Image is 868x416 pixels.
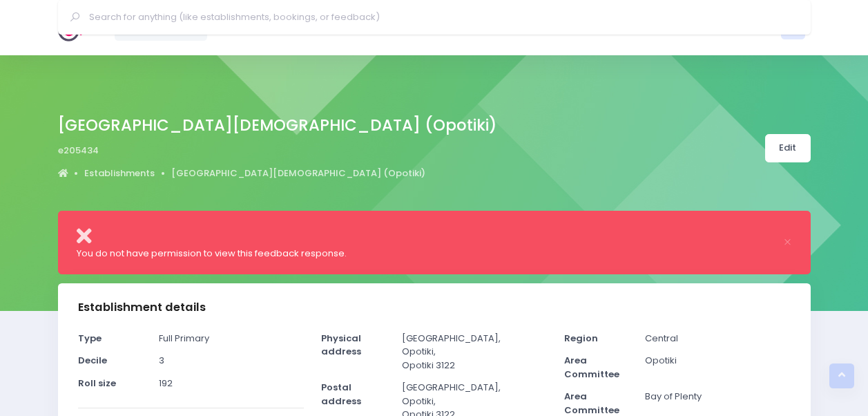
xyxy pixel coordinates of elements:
a: [GEOGRAPHIC_DATA][DEMOGRAPHIC_DATA] (Opotiki) [171,167,425,180]
p: [GEOGRAPHIC_DATA], Opotiki, Opotiki 3122 [402,332,547,372]
strong: Type [78,332,102,345]
strong: Physical address [321,332,361,359]
a: Establishments [84,167,155,180]
strong: Roll size [78,377,116,390]
button: Close [783,238,792,247]
strong: Decile [78,354,107,367]
p: 192 [159,377,304,390]
p: Central [645,332,790,346]
p: Full Primary [159,332,304,346]
span: e205434 [58,144,99,158]
p: 3 [159,354,304,368]
h2: [GEOGRAPHIC_DATA][DEMOGRAPHIC_DATA] (Opotiki) [58,116,496,135]
strong: Region [564,332,598,345]
strong: Area Committee [564,354,619,381]
a: Edit [765,134,811,162]
p: Bay of Plenty [645,390,790,404]
h3: Establishment details [78,301,206,314]
input: Search for anything (like establishments, bookings, or feedback) [89,7,791,28]
div: You do not have permission to view this feedback response. [77,247,774,261]
strong: Postal address [321,381,361,408]
p: Opotiki [645,354,790,368]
